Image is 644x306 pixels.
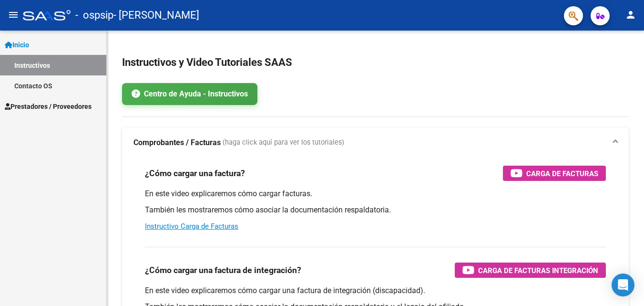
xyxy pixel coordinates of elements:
[223,137,344,148] span: (haga click aquí para ver los tutoriales)
[122,53,629,72] h2: Instructivos y Video Tutoriales SAAS
[145,167,245,180] h3: ¿Cómo cargar una factura?
[113,5,199,26] span: - [PERSON_NAME]
[75,5,113,26] span: - ospsip
[526,168,598,179] span: Carga de Facturas
[625,9,636,21] mat-icon: person
[612,274,634,296] div: Open Intercom Messenger
[133,137,221,148] strong: Comprobantes / Facturas
[122,127,629,158] mat-expansion-panel-header: Comprobantes / Facturas (haga click aquí para ver los tutoriales)
[122,83,257,105] a: Centro de Ayuda - Instructivos
[145,189,606,199] p: En este video explicaremos cómo cargar facturas.
[145,264,301,277] h3: ¿Cómo cargar una factura de integración?
[145,222,238,231] a: Instructivo Carga de Facturas
[5,40,29,50] span: Inicio
[478,264,598,276] span: Carga de Facturas Integración
[145,285,606,296] p: En este video explicaremos cómo cargar una factura de integración (discapacidad).
[145,205,606,215] p: También les mostraremos cómo asociar la documentación respaldatoria.
[455,263,606,278] button: Carga de Facturas Integración
[503,166,606,181] button: Carga de Facturas
[8,9,19,21] mat-icon: menu
[5,101,92,112] span: Prestadores / Proveedores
